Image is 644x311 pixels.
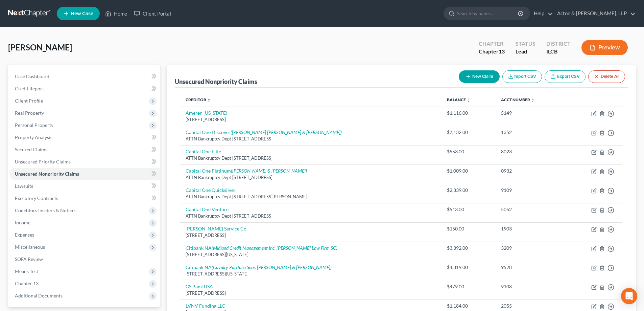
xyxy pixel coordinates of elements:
[212,264,332,270] i: (Cavalry Portfolio Serv, [PERSON_NAME] & [PERSON_NAME])
[621,288,637,304] div: Open Intercom Messenger
[9,83,160,95] a: Credit Report
[501,245,560,251] div: 3209
[186,290,436,296] div: [STREET_ADDRESS]
[15,220,30,225] span: Income
[459,70,500,83] button: New Claim
[186,194,436,200] div: ATTN Bankruptcy Dept [STREET_ADDRESS][PERSON_NAME]
[15,134,52,140] span: Property Analysis
[9,180,160,192] a: Lawsuits
[102,7,130,20] a: Home
[501,110,560,116] div: 5149
[447,206,490,213] div: $513.00
[501,148,560,155] div: 8023
[186,155,436,161] div: ATTN Bankruptcy Dept [STREET_ADDRESS]
[15,98,43,104] span: Client Profile
[186,264,332,270] a: Citibank NA(Cavalry Portfolio Serv, [PERSON_NAME] & [PERSON_NAME])
[9,192,160,204] a: Executory Contracts
[501,206,560,213] div: 5052
[15,183,33,189] span: Lawsuits
[9,156,160,168] a: Unsecured Priority Claims
[447,245,490,251] div: $3,392.00
[581,40,628,55] button: Preview
[186,110,227,116] a: Ameren [US_STATE]
[186,97,211,102] a: Creditor unfold_more
[15,159,71,164] span: Unsecured Priority Claims
[186,206,229,212] a: Capital One Venture
[9,168,160,180] a: Unsecured Nonpriority Claims
[186,136,436,142] div: ATTN Bankruptcy Dept [STREET_ADDRESS]
[130,7,174,20] a: Client Portal
[9,131,160,143] a: Property Analysis
[447,110,490,116] div: $1,116.00
[186,213,436,219] div: ATTN Bankruptcy Dept [STREET_ADDRESS]
[447,303,490,309] div: $1,184.00
[546,48,571,55] div: ILCB
[479,40,505,48] div: Chapter
[15,171,79,177] span: Unsecured Nonpriority Claims
[9,143,160,156] a: Secured Claims
[15,195,58,201] span: Executory Contracts
[447,225,490,232] div: $150.00
[467,98,471,102] i: unfold_more
[545,70,586,83] a: Export CSV
[186,129,342,135] a: Capital One Discover([PERSON_NAME] [PERSON_NAME] & [PERSON_NAME])
[15,268,38,274] span: Means Test
[501,225,560,232] div: 1903
[447,129,490,136] div: $7,132.00
[501,129,560,136] div: 1352
[71,11,93,16] span: New Case
[186,303,225,309] a: LVNV Funding LLC
[186,226,246,231] a: [PERSON_NAME] Service Co
[231,129,342,135] i: ([PERSON_NAME] [PERSON_NAME] & [PERSON_NAME])
[15,232,34,238] span: Expenses
[501,303,560,309] div: 2055
[15,281,39,286] span: Chapter 13
[502,70,542,83] button: Import CSV
[457,7,519,20] input: Search by name...
[15,122,53,128] span: Personal Property
[516,48,535,55] div: Lead
[9,253,160,265] a: SOFA Review
[479,48,505,55] div: Chapter
[501,283,560,290] div: 9108
[15,244,45,250] span: Miscellaneous
[516,40,535,48] div: Status
[554,7,636,20] a: Acton & [PERSON_NAME], LLP
[186,284,213,289] a: GS Bank USA
[15,293,63,298] span: Additional Documents
[15,110,44,116] span: Real Property
[15,256,43,262] span: SOFA Review
[15,147,47,152] span: Secured Claims
[15,73,49,79] span: Case Dashboard
[8,42,72,52] span: [PERSON_NAME]
[186,149,221,154] a: Capital One Elite
[186,187,236,193] a: Capital One Quicksilver
[175,77,257,86] div: Unsecured Nonpriority Claims
[447,187,490,194] div: $2,339.00
[186,116,436,123] div: [STREET_ADDRESS]
[447,97,471,102] a: Balance unfold_more
[212,245,337,251] i: (Midland Credit Management Inc, [PERSON_NAME] Law Firm SC)
[186,251,436,258] div: [STREET_ADDRESS][US_STATE]
[530,7,553,20] a: Help
[15,207,76,213] span: Codebtors Insiders & Notices
[207,98,211,102] i: unfold_more
[231,168,307,174] i: ([PERSON_NAME] & [PERSON_NAME])
[186,245,337,251] a: Citibank NA(Midland Credit Management Inc, [PERSON_NAME] Law Firm SC)
[501,187,560,194] div: 9109
[501,168,560,174] div: 0932
[186,271,436,277] div: [STREET_ADDRESS][US_STATE]
[447,283,490,290] div: $479.00
[186,168,307,174] a: Capital One Platinum([PERSON_NAME] & [PERSON_NAME])
[501,97,535,102] a: Acct Number unfold_more
[186,232,436,239] div: [STREET_ADDRESS]
[447,264,490,271] div: $4,819.00
[186,174,436,181] div: ATTN Bankruptcy Dept [STREET_ADDRESS]
[501,264,560,271] div: 9528
[447,168,490,174] div: $1,009.00
[546,40,571,48] div: District
[15,86,44,91] span: Credit Report
[9,70,160,83] a: Case Dashboard
[588,70,625,83] button: Delete All
[499,48,505,54] span: 13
